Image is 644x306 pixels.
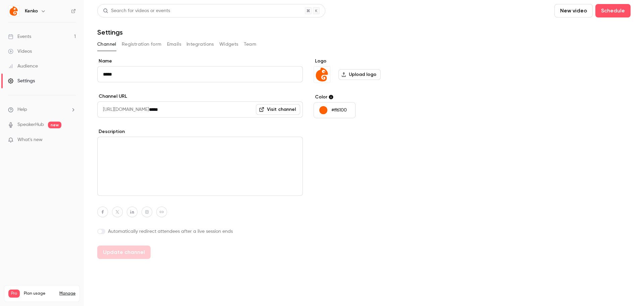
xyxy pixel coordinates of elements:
a: Visit channel [256,104,300,115]
label: Logo [314,58,417,64]
label: Name [97,58,303,64]
a: Manage [59,291,75,296]
img: Kenko [8,6,19,16]
div: Audience [8,63,38,70]
label: Upload logo [338,69,381,80]
span: Help [17,106,27,113]
button: Registration form [122,39,162,50]
button: Team [244,39,257,50]
label: Description [97,128,303,135]
label: Channel URL [97,93,303,100]
div: Events [8,33,31,40]
li: help-dropdown-opener [8,106,76,113]
label: Color [314,94,417,100]
button: Integrations [186,39,214,50]
h6: Kenko [25,8,38,14]
h1: Settings [97,28,123,36]
div: Settings [8,78,35,84]
p: #ff6100 [331,107,347,114]
button: Emails [167,39,181,50]
button: Schedule [595,4,631,17]
section: Logo [314,58,417,83]
button: Channel [97,39,116,50]
button: #ff6100 [314,102,356,118]
span: new [48,122,61,128]
span: [URL][DOMAIN_NAME] [97,101,149,118]
div: Search for videos or events [103,7,170,14]
button: New video [554,4,593,17]
span: Plan usage [24,291,55,296]
label: Automatically redirect attendees after a live session ends [97,228,303,235]
span: Pro [8,290,20,298]
span: What's new [17,136,43,143]
div: Videos [8,48,32,55]
img: Kenko [314,67,330,83]
iframe: Noticeable Trigger [68,137,76,143]
button: Widgets [219,39,238,50]
a: SpeakerHub [17,121,44,128]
